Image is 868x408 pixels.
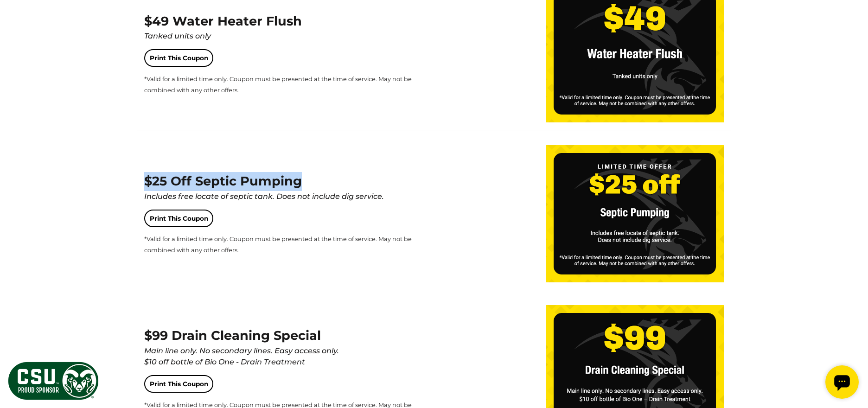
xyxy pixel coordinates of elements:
a: Print This Coupon [144,375,213,393]
div: Open chat widget [4,4,37,37]
img: CSU Sponsor Badge [7,361,100,401]
span: $25 Off Septic Pumping [144,173,417,202]
span: $99 Drain Cleaning Special [144,328,417,368]
a: Print This Coupon [144,210,213,227]
div: Main line only. No secondary lines. Easy access only. $10 off bottle of Bio One - Drain Treatment [144,345,417,368]
span: $49 Water Heater Flush [144,13,417,42]
img: septic-pumping-coupon_1.png.webp [546,145,724,282]
a: Print This Coupon [144,49,213,67]
span: *Valid for a limited time only. Coupon must be presented at the time of service. May not be combi... [144,236,412,254]
span: *Valid for a limited time only. Coupon must be presented at the time of service. May not be combi... [144,76,412,94]
div: Tanked units only [144,31,417,42]
div: Includes free locate of septic tank. Does not include dig service. [144,191,417,202]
